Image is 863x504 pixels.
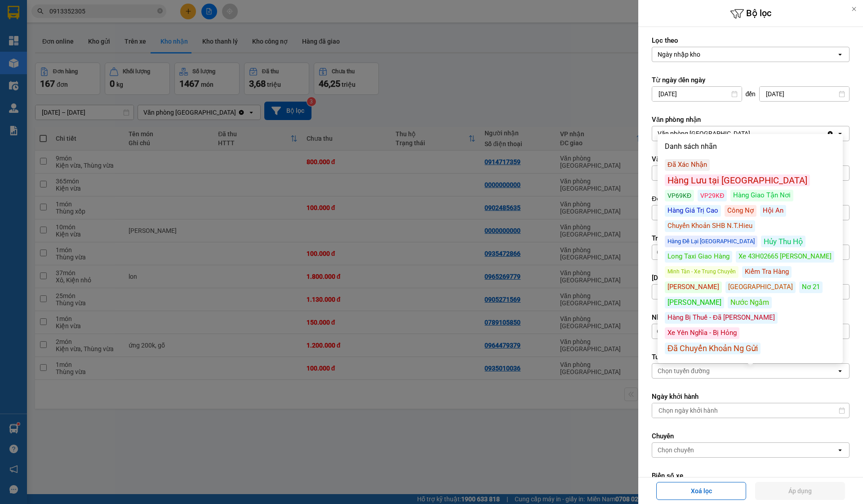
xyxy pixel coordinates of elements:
[4,60,11,66] span: phone
[665,236,757,247] div: Hàng Để Lại [GEOGRAPHIC_DATA]
[665,266,738,278] div: Minh Tàn - Xe Trung Chuyển
[761,236,805,247] div: Hủy Thu Hộ
[836,130,844,137] svg: open
[725,205,756,217] div: Công Nợ
[4,4,130,22] li: [PERSON_NAME]
[827,130,834,137] svg: Clear value
[652,87,742,101] input: Select a date.
[665,251,732,263] div: Long Taxi Giao Hàng
[836,446,844,454] svg: open
[652,313,850,322] label: Nhãn
[742,266,792,278] div: Kiểm Tra Hàng
[665,327,739,339] div: Xe Yên Nghĩa - Bị Hỏng
[652,234,850,243] label: Trạng thái SMS
[652,155,850,164] label: Văn phòng gửi
[836,51,844,58] svg: open
[736,251,834,263] div: Xe 43H02665 [PERSON_NAME]
[836,367,844,375] svg: open
[652,471,850,480] label: Biển số xe
[658,446,694,455] div: Chọn chuyến
[665,297,724,308] div: [PERSON_NAME]
[760,205,786,217] div: Hội An
[652,194,850,203] label: Đơn vị tính
[665,343,761,354] div: Đã Chuyển Khoản Ng Gửi
[730,190,793,201] div: Hàng Giao Tận Nơi
[728,297,772,308] div: Nước Ngầm
[62,38,120,68] li: VP Văn phòng [GEOGRAPHIC_DATA]
[4,38,62,58] li: VP Bến Xe Nước Ngầm
[760,87,849,101] input: Select a date.
[4,59,42,76] b: 19005151, 0707597597
[652,273,850,282] label: [DEMOGRAPHIC_DATA] cước
[658,366,710,375] div: Chọn tuyến đường
[657,248,700,257] div: Chọn trạng thái
[799,281,823,293] div: Nơ 21
[652,352,850,361] label: Tuyến đường
[652,76,850,85] label: Từ ngày đến ngày
[665,190,694,201] div: VP69KĐ
[755,482,845,500] button: Áp dụng
[658,129,750,138] div: Văn phòng [GEOGRAPHIC_DATA]
[665,205,721,217] div: Hàng Giá Trị Cao
[652,392,850,401] label: Ngày khởi hành
[652,36,850,45] label: Lọc theo
[665,312,778,324] div: Hàng Bị Thuế - Đã [PERSON_NAME]
[746,89,756,98] span: đến
[4,4,36,36] img: logo.jpg
[656,482,746,500] button: Xoá lọc
[658,50,700,59] div: Ngày nhập kho
[701,50,702,59] input: Selected Ngày nhập kho.
[665,281,722,293] div: [PERSON_NAME]
[665,141,836,152] p: Danh sách nhãn
[698,190,727,201] div: VP29KĐ
[652,432,850,441] label: Chuyến
[665,174,810,186] div: Hàng Lưu tại [GEOGRAPHIC_DATA]
[638,7,863,21] h6: Bộ lọc
[657,327,687,336] span: Chọn nhãn
[725,281,796,293] div: [GEOGRAPHIC_DATA]
[665,159,710,171] div: Đã Xác Nhận
[665,220,755,232] div: Chuyển Khoản SHB N.T.Hieu
[652,115,850,124] label: Văn phòng nhận
[751,129,752,138] input: Selected Văn phòng Đà Nẵng.
[652,403,843,418] input: Select a date.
